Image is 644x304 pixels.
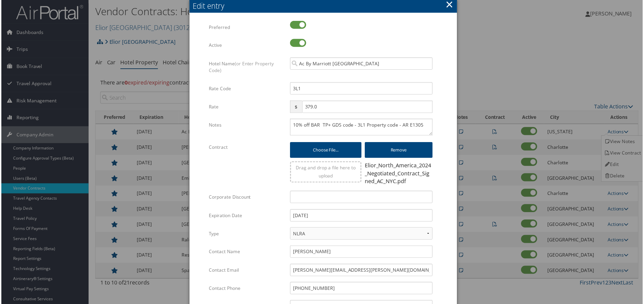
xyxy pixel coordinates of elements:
button: Remove [365,143,433,159]
label: Notes [208,119,285,132]
label: Active [208,39,285,52]
label: Contact Email [208,265,285,278]
label: Preferred [208,21,285,34]
div: Edit entry [192,1,458,11]
label: Contact Name [208,246,285,259]
span: (or Enter Property Code) [208,61,274,74]
label: Rate Code [208,82,285,95]
label: Expiration Date [208,210,285,223]
label: Contract [208,141,285,154]
label: Contact Phone [208,283,285,296]
input: (___) ___-____ [290,283,433,296]
label: Rate [208,101,285,114]
label: Corporate Discount [208,192,285,204]
span: Drag and drop a file here to upload [296,165,356,179]
div: Elior_North_America_2024_Negotiated_Contract_Signed_AC_NYC.pdf [365,162,433,186]
label: Hotel Name [208,58,285,77]
span: $ [290,101,302,113]
label: Type [208,228,285,241]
